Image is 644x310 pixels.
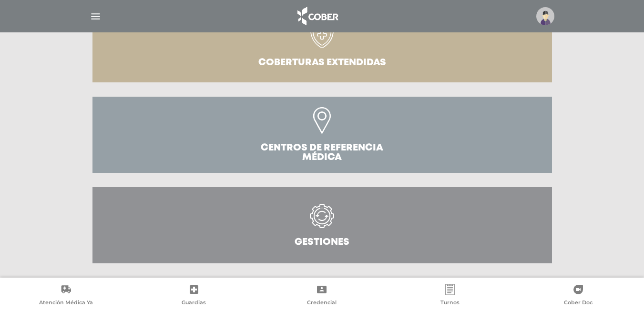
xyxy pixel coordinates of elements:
[258,284,386,308] a: Credencial
[130,284,258,308] a: Guardias
[258,143,387,162] h3: Centros de Referencia Médica
[92,187,552,263] a: Gestiones
[564,299,593,308] span: Cober Doc
[2,284,130,308] a: Atención Médica Ya
[514,284,642,308] a: Cober Doc
[386,284,514,308] a: Turnos
[92,6,552,82] a: Coberturas Extendidas
[295,238,349,247] h3: Gestiones
[536,7,554,25] img: profile-placeholder.svg
[92,97,552,173] a: Centros de Referencia Médica
[440,299,460,308] span: Turnos
[90,10,102,22] img: Cober_menu-lines-white.svg
[292,5,342,28] img: logo_cober_home-white.png
[182,299,206,308] span: Guardias
[307,299,337,308] span: Credencial
[39,299,93,308] span: Atención Médica Ya
[258,58,386,68] h3: Coberturas Extendidas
